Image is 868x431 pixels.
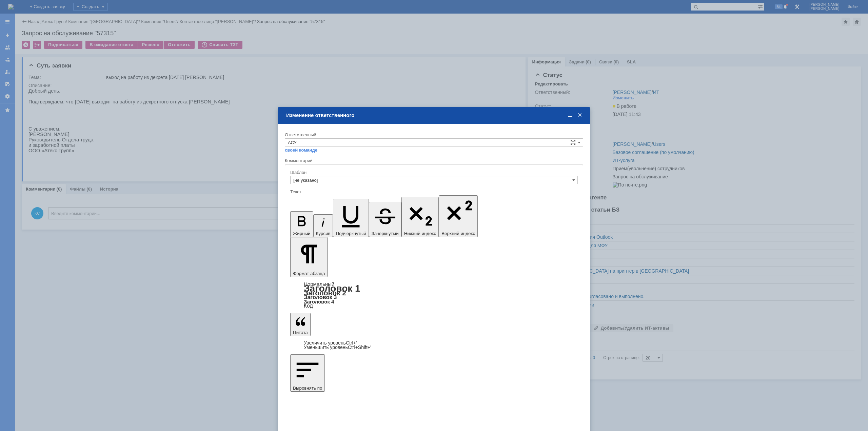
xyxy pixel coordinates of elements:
div: С нашей стороны все готово. [3,3,99,8]
button: Формат абзаца [290,237,328,277]
span: Подчеркнутый [336,231,366,236]
button: Курсив [313,214,333,237]
div: Комментарий [285,158,583,164]
div: Текст [290,190,576,194]
a: Decrease [304,345,371,350]
a: Заголовок 1 [304,283,360,294]
span: Курсив [316,231,331,236]
span: Ctrl+' [346,340,357,346]
div: Цитата [290,341,578,350]
button: Зачеркнутый [369,202,401,237]
div: Шаблон [290,170,576,175]
span: Верхний индекс [441,231,475,236]
span: Жирный [293,231,311,236]
span: Закрыть [576,112,583,118]
div: Формат абзаца [290,282,578,308]
span: Сложная форма [570,140,576,145]
span: Зачеркнутый [372,231,399,236]
span: Формат абзаца [293,271,325,276]
a: Заголовок 4 [304,299,334,305]
button: Нижний индекс [401,197,439,237]
a: Нормальный [304,281,334,287]
a: Заголовок 2 [304,289,346,297]
span: Ctrl+Shift+' [348,345,371,350]
button: Цитата [290,313,311,336]
button: Верхний индекс [439,195,478,237]
a: Код [304,303,313,309]
span: Свернуть (Ctrl + M) [567,112,574,118]
div: Ответственный [285,133,582,137]
span: Нижний индекс [404,231,436,236]
div: Изменение ответственного [286,112,583,118]
button: Подчеркнутый [333,199,369,237]
span: Выровнять по [293,386,322,391]
a: Increase [304,340,357,346]
span: Цитата [293,330,308,335]
a: Заголовок 3 [304,294,337,300]
button: Жирный [290,211,313,237]
a: своей команде [285,148,317,153]
button: Выровнять по [290,354,325,392]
